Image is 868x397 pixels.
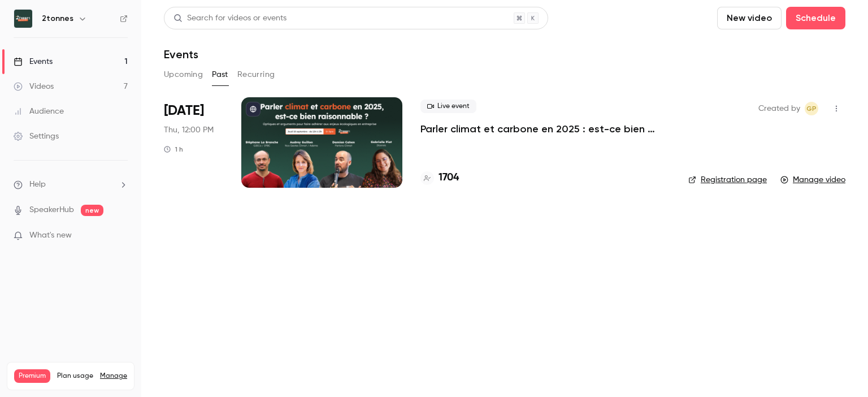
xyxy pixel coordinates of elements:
button: New video [717,7,782,29]
button: Recurring [237,66,275,84]
div: Settings [14,131,59,142]
span: Gabrielle Piot [805,102,818,115]
div: Videos [14,81,54,92]
img: 2tonnes [14,10,32,28]
div: Events [14,56,53,67]
a: Manage video [780,174,845,185]
iframe: Noticeable Trigger [114,231,128,241]
button: Upcoming [164,66,203,84]
span: [DATE] [164,102,204,120]
div: Audience [14,106,64,117]
div: 1 h [164,145,183,154]
a: 1704 [420,170,459,185]
span: new [81,205,103,216]
h1: Events [164,48,198,61]
span: Premium [14,369,50,383]
a: SpeakerHub [29,204,74,216]
span: What's new [29,230,72,241]
div: Search for videos or events [173,12,287,24]
div: Sep 18 Thu, 12:00 PM (Europe/Paris) [164,97,223,188]
a: Registration page [688,174,767,185]
h4: 1704 [439,170,459,185]
span: Created by [758,102,800,115]
h6: 2tonnes [42,13,73,24]
a: Parler climat et carbone en 2025 : est-ce bien raisonnable ? [420,122,670,136]
span: Plan usage [57,372,93,381]
span: Live event [420,100,476,113]
span: GP [806,102,817,115]
a: Manage [100,372,127,381]
button: Schedule [786,7,845,29]
button: Past [212,66,228,84]
li: help-dropdown-opener [14,179,128,191]
span: Thu, 12:00 PM [164,124,214,136]
span: Help [29,179,46,191]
